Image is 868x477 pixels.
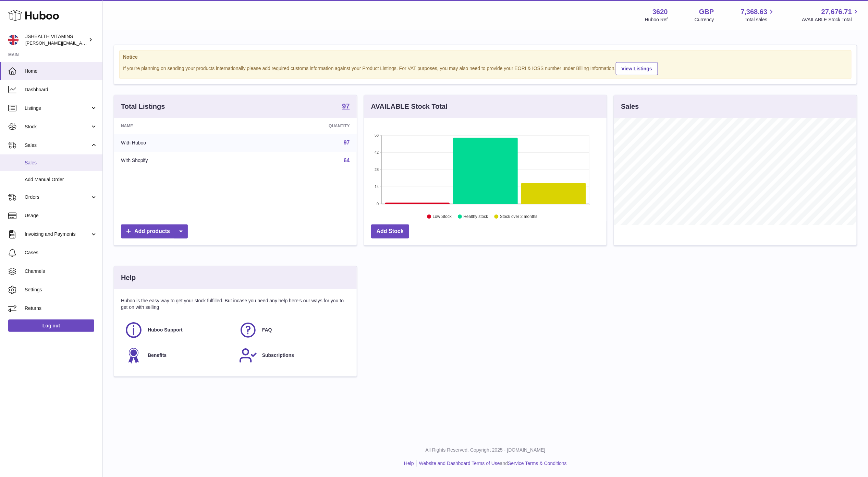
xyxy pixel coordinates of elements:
a: Add Stock [371,224,409,238]
div: Currency [695,16,714,23]
a: Add products [121,224,188,238]
span: Orders [25,194,90,200]
div: Huboo Ref [645,16,668,23]
text: Healthy stock [463,214,488,219]
text: Stock over 2 months [500,214,537,219]
td: With Huboo [114,134,245,152]
span: Subscriptions [262,352,294,359]
text: 28 [375,167,379,172]
span: Huboo Support [148,327,183,333]
span: Stock [25,124,90,130]
span: AVAILABLE Stock Total [802,16,860,23]
p: Huboo is the easy way to get your stock fulfilled. But incase you need any help here's our ways f... [121,298,350,311]
div: If you're planning on sending your products internationally please add required customs informati... [123,61,848,75]
span: 27,676.71 [821,7,852,16]
span: Returns [25,305,97,312]
strong: 3620 [652,7,668,16]
span: Dashboard [25,86,97,93]
a: Subscriptions [239,346,346,365]
div: JSHEALTH VITAMINS [25,33,87,46]
span: Channels [25,268,97,275]
span: [PERSON_NAME][EMAIL_ADDRESS][DOMAIN_NAME] [25,40,137,46]
a: View Listings [616,62,658,75]
span: Usage [25,212,97,219]
span: Sales [25,142,90,149]
a: Huboo Support [124,321,232,339]
strong: 97 [342,103,350,109]
text: 14 [375,185,379,189]
span: Total sales [745,16,775,23]
h3: Help [121,273,136,282]
a: Service Terms & Conditions [508,461,567,466]
span: Listings [25,105,90,112]
span: Settings [25,287,97,293]
a: 97 [344,140,350,146]
span: Cases [25,249,97,256]
h3: Sales [621,102,639,111]
th: Name [114,118,245,134]
a: 64 [344,158,350,163]
a: Help [404,461,414,466]
a: Log out [8,319,94,332]
h3: Total Listings [121,102,165,111]
a: FAQ [239,321,346,339]
span: Add Manual Order [25,176,97,183]
th: Quantity [245,118,357,134]
text: Low Stock [433,214,452,219]
li: and [417,460,567,467]
a: 97 [342,103,350,111]
text: 0 [377,202,379,206]
a: Website and Dashboard Terms of Use [419,461,500,466]
span: Benefits [148,352,167,359]
td: With Shopify [114,152,245,170]
a: 27,676.71 AVAILABLE Stock Total [802,7,860,23]
span: FAQ [262,327,272,333]
span: Sales [25,160,97,166]
h3: AVAILABLE Stock Total [371,102,448,111]
p: All Rights Reserved. Copyright 2025 - [DOMAIN_NAME] [108,447,863,453]
strong: GBP [699,7,714,16]
span: 7,368.63 [741,7,768,16]
span: Invoicing and Payments [25,231,90,237]
text: 56 [375,133,379,137]
img: francesca@jshealthvitamins.com [8,35,19,45]
a: 7,368.63 Total sales [741,7,775,23]
a: Benefits [124,346,232,365]
text: 42 [375,150,379,154]
span: Home [25,68,97,74]
strong: Notice [123,54,848,60]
